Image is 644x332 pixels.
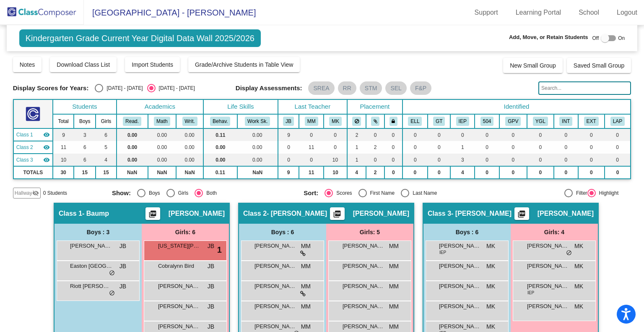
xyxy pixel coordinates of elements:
span: Class 3 [428,209,451,218]
mat-icon: picture_as_pdf [332,209,342,221]
th: Last Teacher [278,99,347,114]
span: [PERSON_NAME] [343,302,384,311]
td: 0 [554,154,578,166]
div: Filter [573,189,587,197]
span: [PERSON_NAME] [527,262,569,270]
button: LAP [610,117,625,126]
td: 0.00 [176,154,203,166]
td: 0 [578,141,605,154]
span: MK [574,282,583,291]
td: 15 [74,166,96,179]
span: [PERSON_NAME] [353,209,409,218]
span: 0 Students [43,189,67,197]
button: GT [433,117,445,126]
span: New Small Group [510,62,556,69]
th: Keep with teacher [384,114,402,128]
span: Add, Move, or Retain Students [509,33,588,42]
td: Misty Krohn - Krohn [13,154,53,166]
span: MM [389,322,399,331]
span: Sort: [304,189,318,197]
th: Boys [74,114,96,128]
td: 0 [605,128,631,141]
button: Grade/Archive Students in Table View [188,57,300,72]
mat-icon: visibility [43,131,50,138]
mat-chip: STM [360,81,382,95]
div: Girls: 5 [326,224,413,241]
button: Import Students [125,57,180,72]
span: MK [574,262,583,271]
td: 5 [96,141,116,154]
td: 9 [53,128,74,141]
td: 0.00 [237,154,278,166]
th: LAP [605,114,631,128]
th: Identified [402,99,631,114]
span: [PERSON_NAME] [70,242,112,250]
span: Class 1 [59,209,82,218]
span: MM [301,302,311,311]
th: Good Parent Volunteer [499,114,527,128]
td: 0 [475,128,499,141]
td: 3 [450,154,475,166]
th: Individualized Education Plan [450,114,475,128]
td: 0.00 [203,154,237,166]
span: Import Students [132,61,173,68]
span: Saved Small Group [574,62,624,69]
button: YGL [533,117,548,126]
span: MK [486,322,495,331]
td: NaN [117,166,148,179]
th: Misty Krohn [324,114,347,128]
span: [PERSON_NAME] [254,322,296,331]
button: MM [305,117,318,126]
td: Jodi Baump - Baump [13,128,53,141]
div: Last Name [409,189,437,197]
td: 0 [428,166,450,179]
th: Keep away students [347,114,366,128]
div: Boys : 6 [239,224,326,241]
th: Michelle Miller [299,114,324,128]
button: Notes [13,57,42,72]
div: Girls: 6 [142,224,229,241]
td: 0 [402,166,428,179]
td: 0 [554,141,578,154]
button: Print Students Details [145,207,160,220]
td: 2 [366,141,384,154]
td: 0.00 [237,141,278,154]
td: 0 [499,141,527,154]
td: 15 [96,166,116,179]
button: Print Students Details [514,207,529,220]
td: 0 [578,166,605,179]
mat-icon: picture_as_pdf [517,209,527,221]
span: Class 2 [16,144,33,151]
td: 0.00 [117,128,148,141]
th: Life Skills [203,99,278,114]
span: MM [389,302,399,311]
td: 4 [450,166,475,179]
td: 0 [527,154,554,166]
td: 0 [605,166,631,179]
span: MM [389,262,399,271]
span: Class 2 [243,209,267,218]
button: JB [283,117,294,126]
div: Boys : 3 [55,224,142,241]
div: Both [203,189,217,197]
td: 0.00 [176,128,203,141]
span: [GEOGRAPHIC_DATA] - [PERSON_NAME] [84,6,256,19]
a: Learning Portal [509,6,568,19]
span: [PERSON_NAME] [527,242,569,250]
td: 30 [53,166,74,179]
td: 0 [324,128,347,141]
span: JB [119,262,126,271]
td: 0.11 [203,166,237,179]
th: Students [53,99,117,114]
td: 0 [475,154,499,166]
td: 0 [428,128,450,141]
span: [PERSON_NAME] [439,242,481,250]
td: 0 [278,141,299,154]
span: MM [301,322,311,331]
span: MK [574,242,583,251]
td: 0 [428,154,450,166]
td: 0 [402,128,428,141]
td: 0 [605,141,631,154]
td: 0 [428,141,450,154]
mat-chip: SEL [385,81,406,95]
